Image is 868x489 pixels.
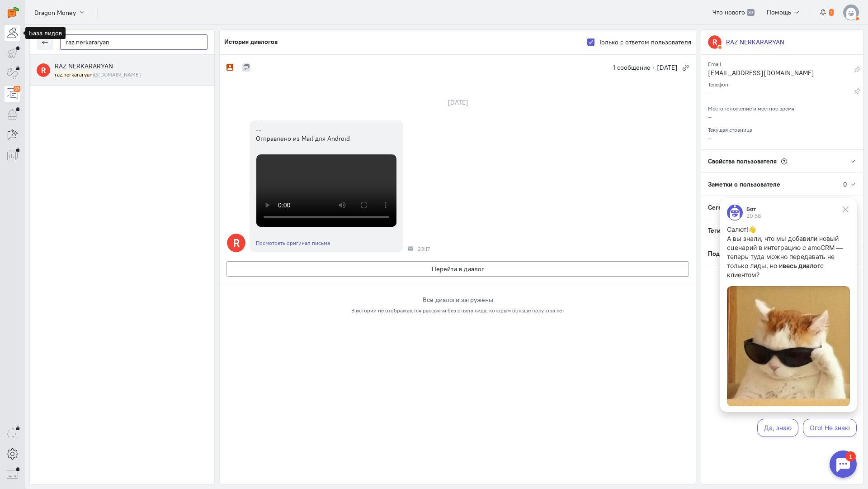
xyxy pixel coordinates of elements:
[701,173,843,196] div: Заметки о пользователе
[256,240,330,246] a: Посмотреть оригинал письма
[712,8,745,16] span: Что нового
[843,5,859,20] img: default-v4.png
[438,96,478,109] div: [DATE]
[8,7,19,18] img: carrot-quest.svg
[708,58,721,67] small: Email
[708,157,777,165] span: Свойства пользователя
[29,4,90,20] button: Dragon Money
[226,295,689,304] div: Все диалоги загружены
[708,113,712,121] span: –
[25,27,66,39] div: База лидов
[613,63,651,72] span: 1 сообщение
[226,261,689,277] button: Перейти в диалог
[701,242,845,265] div: Подписки
[599,38,691,47] label: Только с ответом пользователя
[14,86,20,92] div: 87
[829,9,834,16] span: 1
[224,38,278,45] h5: История диалогов
[256,125,397,143] div: -- Отправлено из Mail для Android
[92,225,146,244] button: Ого! Не знаю
[60,34,208,50] input: Поиск по имени, почте, телефону
[762,5,806,20] button: Помощь
[226,307,689,314] div: В истории не отображаются рассылки без ответа лида, которым больше полутора лет
[747,9,755,16] span: 39
[35,13,50,19] div: Бот
[418,246,430,252] span: 23:17
[233,236,240,249] text: R
[408,246,413,251] div: Почта
[708,5,759,20] a: Что нового 39
[708,203,779,211] span: Сегменты пользователя
[46,225,87,244] button: Да, знаю
[712,37,717,47] text: R
[815,5,839,20] button: 1
[41,65,46,75] text: R
[35,20,50,25] div: 20:58
[55,71,141,78] small: raz.nerkararyan@mail.ru
[726,38,784,47] div: RAZ NERKARARYAN
[71,68,109,76] strong: весь диалог
[16,41,139,86] p: А вы знали, что мы добавили новый сценарий в интеграцию с amoCRM — теперь туда можно передавать н...
[653,63,655,72] span: ·
[5,86,20,102] a: 87
[34,8,76,17] span: Dragon Money
[708,134,712,142] span: –
[708,68,854,80] div: [EMAIL_ADDRESS][DOMAIN_NAME]
[708,79,728,88] small: Телефон
[16,32,139,41] p: Салют!👋
[767,8,791,16] span: Помощь
[20,5,31,15] div: 1
[708,89,854,100] div: –
[55,71,93,78] mark: raz.nerkararyan
[708,124,856,134] div: Текущая страница
[708,226,763,235] span: Теги пользователя
[708,102,856,112] div: Местоположение и местное время
[843,180,847,189] div: 0
[657,63,678,72] span: [DATE]
[55,62,113,70] span: RAZ NERKARARYAN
